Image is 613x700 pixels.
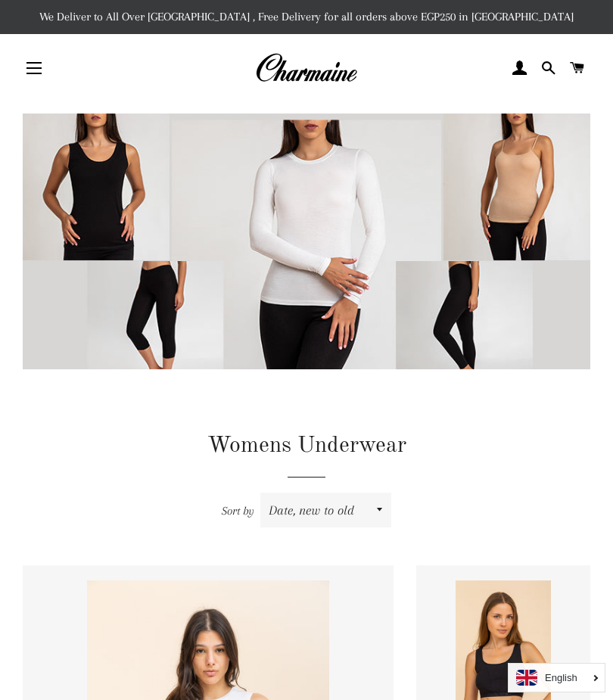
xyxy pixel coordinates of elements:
[545,673,577,683] i: English
[23,430,590,462] h1: Womens Underwear
[516,670,597,686] a: English
[23,114,590,397] img: Womens Underwear
[255,51,357,85] img: Charmaine Egypt
[222,504,254,518] span: Sort by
